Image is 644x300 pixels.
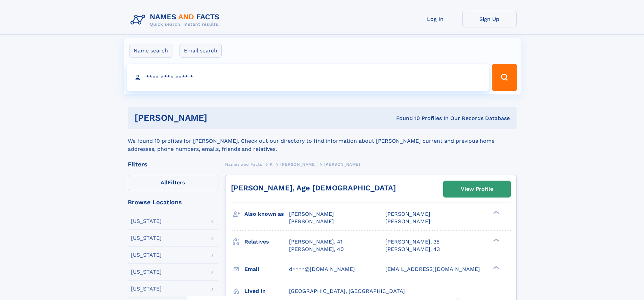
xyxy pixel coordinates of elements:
div: [US_STATE] [131,269,162,275]
div: [US_STATE] [131,252,162,258]
a: K [270,160,273,168]
span: [PERSON_NAME] [324,162,360,167]
h1: [PERSON_NAME] [135,114,302,122]
a: [PERSON_NAME], 43 [385,246,440,253]
a: [PERSON_NAME] [280,160,316,168]
span: [PERSON_NAME] [289,211,334,217]
span: [GEOGRAPHIC_DATA], [GEOGRAPHIC_DATA] [289,288,405,294]
a: [PERSON_NAME], 41 [289,238,342,246]
div: [US_STATE] [131,218,162,224]
h3: Lived in [244,285,289,297]
h3: Email [244,263,289,275]
div: View Profile [461,181,493,197]
div: We found 10 profiles for [PERSON_NAME]. Check out our directory to find information about [PERSON... [128,129,517,153]
div: ❯ [492,265,500,270]
span: [PERSON_NAME] [289,218,334,225]
div: ❯ [492,238,500,242]
span: [PERSON_NAME] [280,162,316,167]
h3: Relatives [244,236,289,248]
span: [PERSON_NAME] [385,218,430,225]
span: All [161,179,168,186]
a: View Profile [444,181,510,197]
a: [PERSON_NAME], 35 [385,238,439,246]
div: Found 10 Profiles In Our Records Database [302,115,510,122]
a: [PERSON_NAME], Age [DEMOGRAPHIC_DATA] [231,184,396,192]
div: Browse Locations [128,199,218,205]
div: Filters [128,161,218,167]
label: Filters [128,175,218,191]
div: [US_STATE] [131,286,162,292]
a: Sign Up [462,11,517,27]
h3: Also known as [244,208,289,220]
label: Email search [180,44,222,58]
a: Names and Facts [225,160,262,168]
span: [PERSON_NAME] [385,211,430,217]
img: Logo Names and Facts [128,11,225,29]
span: [EMAIL_ADDRESS][DOMAIN_NAME] [385,266,480,272]
div: ❯ [492,210,500,215]
a: Log In [408,11,462,27]
div: [US_STATE] [131,235,162,241]
a: [PERSON_NAME], 40 [289,246,344,253]
label: Name search [129,44,172,58]
span: K [270,162,273,167]
button: Search Button [492,64,517,91]
input: search input [127,64,489,91]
